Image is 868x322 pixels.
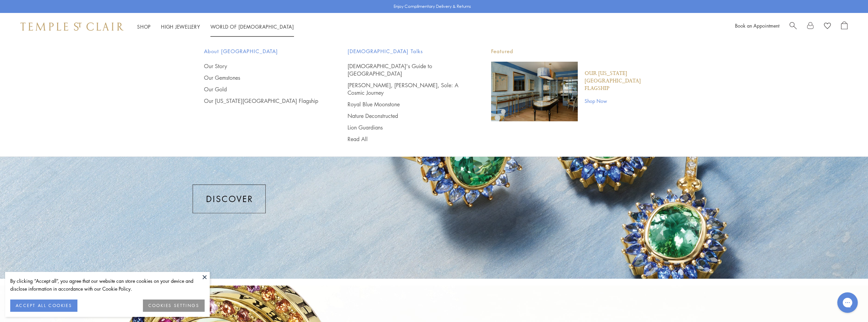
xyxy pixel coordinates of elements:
[834,290,861,315] iframe: Gorgias live chat messenger
[204,74,320,81] a: Our Gemstones
[204,97,320,105] a: Our [US_STATE][GEOGRAPHIC_DATA] Flagship
[143,300,205,312] button: COOKIES SETTINGS
[348,62,464,77] a: [DEMOGRAPHIC_DATA]'s Guide to [GEOGRAPHIC_DATA]
[204,62,320,70] a: Our Story
[824,21,831,32] a: View Wishlist
[137,23,151,30] a: ShopShop
[348,81,464,96] a: [PERSON_NAME], [PERSON_NAME], Sole: A Cosmic Journey
[10,277,205,293] div: By clicking “Accept all”, you agree that our website can store cookies on your device and disclos...
[348,124,464,131] a: Lion Guardians
[585,97,664,105] a: Shop Now
[20,22,123,31] img: Temple St. Clair
[204,86,320,93] a: Our Gold
[161,23,200,30] a: High JewelleryHigh Jewellery
[204,47,320,56] span: About [GEOGRAPHIC_DATA]
[10,300,77,312] button: ACCEPT ALL COOKIES
[348,112,464,120] a: Nature Deconstructed
[790,21,797,32] a: Search
[348,135,464,143] a: Read All
[137,22,294,31] nav: Main navigation
[585,70,664,92] a: Our [US_STATE][GEOGRAPHIC_DATA] Flagship
[394,3,471,10] p: Enjoy Complimentary Delivery & Returns
[841,21,848,32] a: Open Shopping Bag
[735,22,779,29] a: Book an Appointment
[348,47,464,56] span: [DEMOGRAPHIC_DATA] Talks
[491,47,664,56] p: Featured
[348,101,464,108] a: Royal Blue Moonstone
[210,23,294,30] a: World of [DEMOGRAPHIC_DATA]World of [DEMOGRAPHIC_DATA]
